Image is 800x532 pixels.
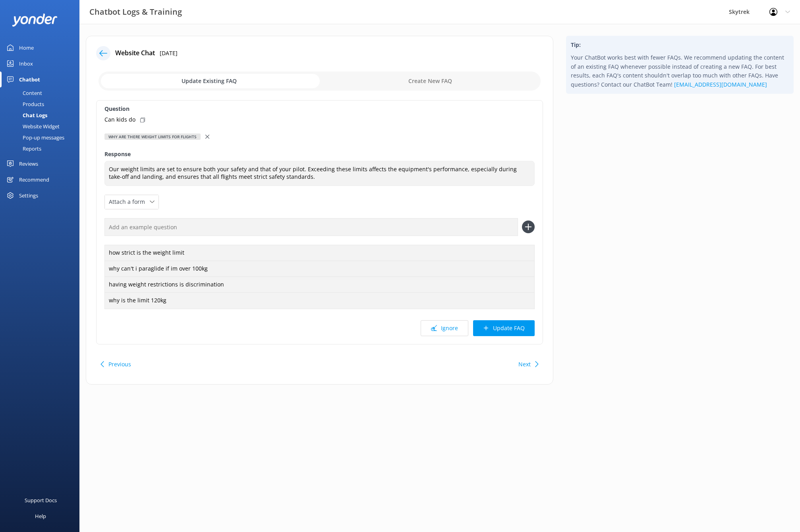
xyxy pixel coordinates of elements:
[5,121,79,132] a: Website Widget
[104,104,535,113] label: Question
[160,49,178,58] p: [DATE]
[25,492,57,508] div: Support Docs
[19,72,40,87] div: Chatbot
[104,245,535,261] div: how strict is the weight limit
[89,6,182,18] h3: Chatbot Logs & Training
[115,48,155,58] h4: Website Chat
[104,161,535,186] textarea: Our weight limits are set to ensure both your safety and that of your pilot. Exceeding these limi...
[5,132,64,143] div: Pop-up messages
[108,356,131,372] button: Previous
[518,356,531,372] button: Next
[5,110,47,121] div: Chat Logs
[571,41,789,49] h4: Tip:
[104,261,535,277] div: why can't i paraglide if im over 100kg
[19,40,34,56] div: Home
[5,121,60,132] div: Website Widget
[674,81,767,88] a: [EMAIL_ADDRESS][DOMAIN_NAME]
[571,53,789,89] p: Your ChatBot works best with fewer FAQs. We recommend updating the content of an existing FAQ whe...
[109,197,150,206] span: Attach a form
[104,292,535,309] div: why is the limit 120kg
[35,508,46,524] div: Help
[12,14,58,27] img: yonder-white-logo.png
[5,110,79,121] a: Chat Logs
[104,277,535,293] div: having weight restrictions is discrimination
[19,56,33,72] div: Inbox
[5,99,79,110] a: Products
[5,143,41,154] div: Reports
[5,132,79,143] a: Pop-up messages
[104,115,135,124] p: Can kids do
[421,320,468,336] button: Ignore
[104,150,535,159] label: Response
[19,156,38,172] div: Reviews
[19,172,49,188] div: Recommend
[5,87,79,99] a: Content
[5,99,44,110] div: Products
[19,188,38,203] div: Settings
[473,320,535,336] button: Update FAQ
[104,133,201,140] div: Why are there weight limits for flights
[5,87,42,99] div: Content
[104,218,518,236] input: Add an example question
[5,143,79,154] a: Reports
